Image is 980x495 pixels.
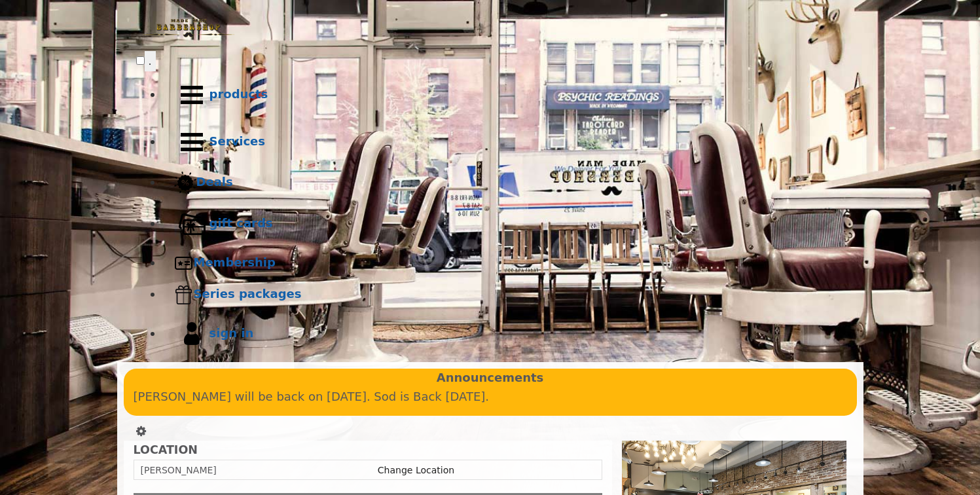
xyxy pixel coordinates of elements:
[136,7,241,49] img: Made Man Barbershop logo
[162,119,844,166] a: ServicesServices
[209,326,254,340] b: sign in
[174,253,194,273] img: Membership
[149,54,152,67] span: .
[162,279,844,310] a: Series packagesSeries packages
[196,175,233,189] b: Deals
[174,77,209,113] img: Products
[162,200,844,247] a: Gift cardsgift cards
[162,247,844,279] a: MembershipMembership
[174,316,209,352] img: sign in
[209,216,273,230] b: gift cards
[162,310,844,357] a: sign insign in
[136,56,145,65] input: menu toggle
[162,166,844,200] a: DealsDeals
[174,206,209,242] img: Gift cards
[194,287,302,301] b: Series packages
[145,51,156,71] button: menu toggle
[174,285,194,304] img: Series packages
[209,134,266,148] b: Services
[141,465,217,475] span: [PERSON_NAME]
[194,255,276,269] b: Membership
[209,87,268,101] b: products
[134,388,847,407] p: [PERSON_NAME] will be back on [DATE]. Sod is Back [DATE].
[437,369,544,388] b: Announcements
[162,71,844,119] a: Productsproducts
[174,124,209,160] img: Services
[174,172,196,194] img: Deals
[134,443,198,456] b: LOCATION
[378,465,454,475] a: Change Location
